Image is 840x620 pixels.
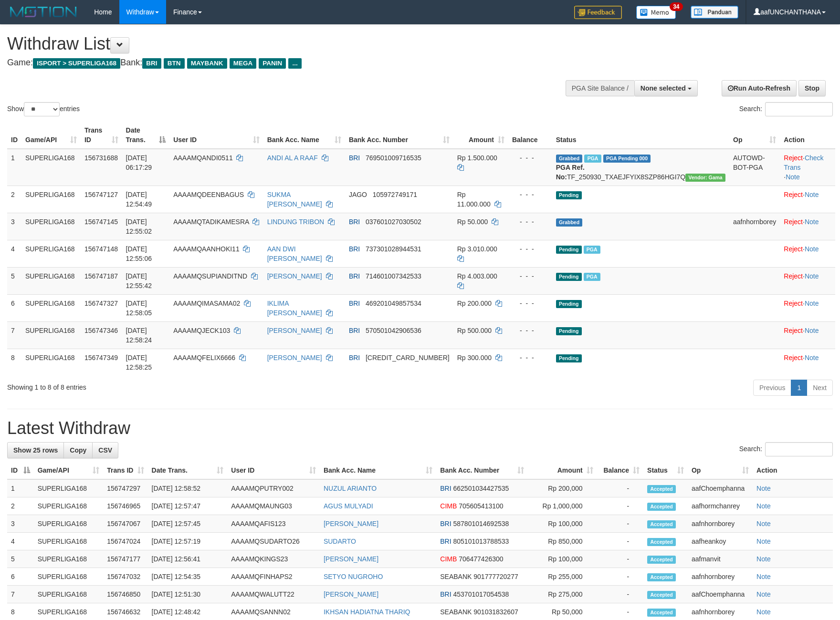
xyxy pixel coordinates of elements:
[556,273,582,281] span: Pending
[640,84,686,92] span: None selected
[647,591,676,599] span: Accepted
[7,349,21,376] td: 8
[103,550,147,568] td: 156747177
[556,164,585,181] b: PGA Ref. No:
[7,186,21,213] td: 2
[784,245,803,253] a: Reject
[436,462,528,479] th: Bank Acc. Number: activate to sort column ascending
[34,586,104,603] td: SUPERLIGA168
[512,244,548,254] div: - - -
[349,245,360,253] span: BRI
[349,218,360,226] span: BRI
[780,122,835,149] th: Action
[21,213,81,240] td: SUPERLIGA168
[566,80,634,96] div: PGA Site Balance /
[169,122,263,149] th: User ID: activate to sort column ascending
[528,479,597,497] td: Rp 200,000
[739,102,833,116] label: Search:
[647,485,676,493] span: Accepted
[7,321,21,349] td: 7
[126,191,152,208] span: [DATE] 12:54:49
[84,218,118,226] span: 156747145
[574,6,622,19] img: Feedback.jpg
[512,326,548,335] div: - - -
[366,300,421,307] span: Copy 469201049857534 to clipboard
[457,354,492,362] span: Rp 300.000
[230,58,257,69] span: MEGA
[227,568,320,586] td: AAAAMQFINHAPS2
[647,609,676,617] span: Accepted
[7,419,833,438] h1: Latest Withdraw
[528,515,597,533] td: Rp 100,000
[597,497,643,515] td: -
[148,586,228,603] td: [DATE] 12:51:30
[7,379,343,392] div: Showing 1 to 8 of 8 entries
[126,218,152,235] span: [DATE] 12:55:02
[457,327,492,334] span: Rp 500.000
[453,537,509,545] span: Copy 805101013788533 to clipboard
[324,573,383,580] a: SETYO NUGROHO
[349,327,360,334] span: BRI
[597,568,643,586] td: -
[92,442,118,458] a: CSV
[84,300,118,307] span: 156747327
[227,550,320,568] td: AAAAMQKINGS23
[70,446,86,454] span: Copy
[366,354,450,362] span: Copy 616301004351506 to clipboard
[440,485,451,492] span: BRI
[7,586,34,603] td: 7
[324,502,373,510] a: AGUS MULYADI
[780,186,835,213] td: ·
[126,300,152,317] span: [DATE] 12:58:05
[457,191,491,208] span: Rp 11.000.000
[21,321,81,349] td: SUPERLIGA168
[373,191,417,198] span: Copy 105972749171 to clipboard
[453,590,509,598] span: Copy 453701017054538 to clipboard
[603,155,651,163] span: PGA Pending
[148,462,228,479] th: Date Trans.: activate to sort column ascending
[7,550,34,568] td: 5
[459,502,503,510] span: Copy 705605413100 to clipboard
[584,246,600,254] span: Marked by aafheankoy
[688,586,753,603] td: aafChoemphanna
[805,191,819,198] a: Note
[805,354,819,362] a: Note
[453,485,509,492] span: Copy 662501034427535 to clipboard
[227,462,320,479] th: User ID: activate to sort column ascending
[164,58,185,69] span: BTN
[756,537,771,545] a: Note
[24,102,60,116] select: Showentries
[756,520,771,527] a: Note
[84,245,118,253] span: 156747148
[528,568,597,586] td: Rp 255,000
[103,533,147,550] td: 156747024
[440,608,472,616] span: SEABANK
[21,294,81,321] td: SUPERLIGA168
[807,380,833,396] a: Next
[366,154,421,162] span: Copy 769501009716535 to clipboard
[103,515,147,533] td: 156747067
[21,122,81,149] th: Game/API: activate to sort column ascending
[7,5,80,19] img: MOTION_logo.png
[63,442,93,458] a: Copy
[597,586,643,603] td: -
[103,586,147,603] td: 156746850
[33,58,120,69] span: ISPORT > SUPERLIGA168
[784,191,803,198] a: Reject
[440,590,451,598] span: BRI
[173,300,240,307] span: AAAAMQIMASAMA02
[13,446,58,454] span: Show 25 rows
[126,154,152,171] span: [DATE] 06:17:29
[670,2,682,11] span: 34
[688,497,753,515] td: aafhormchanrey
[324,537,356,545] a: SUDARTO
[780,240,835,267] td: ·
[7,568,34,586] td: 6
[552,149,729,186] td: TF_250930_TXAEJFYIX8SZP86HGI7Q
[688,533,753,550] td: aafheankoy
[453,520,509,527] span: Copy 587801014692538 to clipboard
[512,271,548,281] div: - - -
[7,122,21,149] th: ID
[528,497,597,515] td: Rp 1,000,000
[647,520,676,528] span: Accepted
